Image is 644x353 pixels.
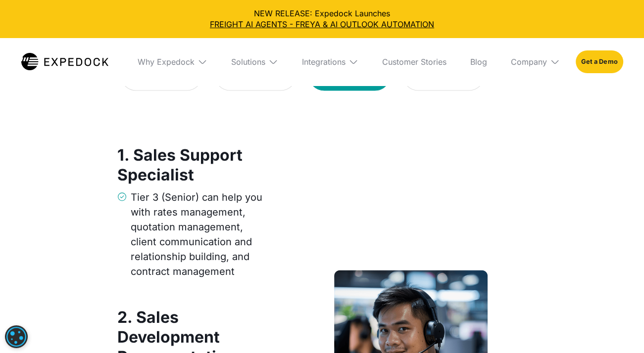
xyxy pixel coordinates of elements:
div: Solutions [223,38,286,86]
strong: 1. Sales Support Specialist [117,145,243,184]
div: Company [503,38,568,86]
div: Why Expedock [138,57,195,67]
a: Customer Stories [374,38,454,86]
iframe: Chat Widget [479,246,644,353]
a: FREIGHT AI AGENTS - FREYA & AI OUTLOOK AUTOMATION [8,19,636,30]
a: Blog [462,38,495,86]
div: Why Expedock [130,38,215,86]
div: Tier 3 (Senior) can help you with rates management, quotation management, client communication an... [131,189,271,278]
div: Integrations [302,57,346,67]
div: Company [511,57,547,67]
a: Get a Demo [576,50,623,73]
div: Integrations [294,38,366,86]
div: Solutions [231,57,265,67]
div: NEW RELEASE: Expedock Launches [8,8,636,30]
